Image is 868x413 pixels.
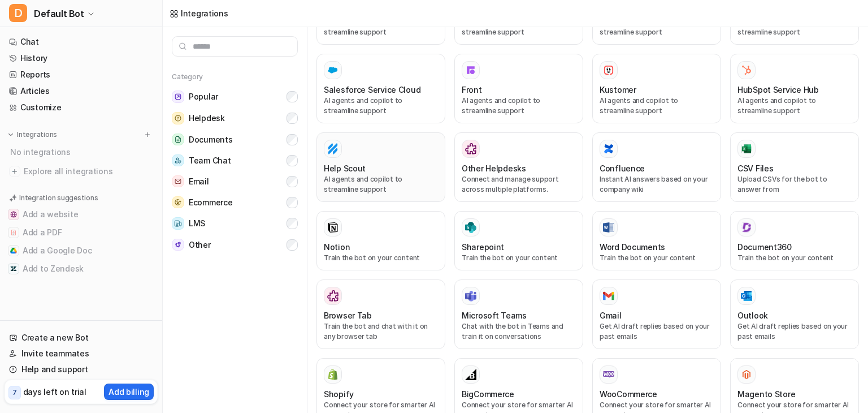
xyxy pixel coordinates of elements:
[592,279,721,349] button: GmailGmailGet AI draft replies based on your past emails
[5,34,158,50] a: Chat
[462,96,576,116] p: AI agents and copilot to streamline support
[462,309,527,321] h3: Microsoft Teams
[592,132,721,202] button: ConfluenceConfluenceInstant AI answers based on your company wiki
[454,54,583,123] button: FrontFrontAI agents and copilot to streamline support
[737,162,773,174] h3: CSV Files
[172,192,298,213] button: EcommerceEcommerce
[316,54,445,123] button: Salesforce Service Cloud Salesforce Service CloudAI agents and copilot to streamline support
[172,134,184,145] img: Documents
[737,388,795,400] h3: Magento Store
[172,239,184,251] img: Other
[324,388,354,400] h3: Shopify
[324,174,438,195] p: AI agents and copilot to streamline support
[324,96,438,116] p: AI agents and copilot to streamline support
[172,196,184,208] img: Ecommerce
[737,321,852,342] p: Get AI draft replies based on your past emails
[189,91,218,102] span: Popular
[10,211,17,218] img: Add a website
[600,174,714,195] p: Instant AI answers based on your company wiki
[324,309,372,321] h3: Browser Tab
[465,64,476,76] img: Front
[730,132,859,202] button: CSV FilesCSV FilesUpload CSVs for the bot to answer from
[5,100,158,115] a: Customize
[5,83,158,99] a: Articles
[600,253,714,263] p: Train the bot on your content
[600,388,657,400] h3: WooCommerce
[327,369,338,380] img: Shopify
[172,213,298,234] button: LMSLMS
[324,84,420,96] h3: Salesforce Service Cloud
[172,171,298,192] button: EmailEmail
[189,176,209,187] span: Email
[600,241,665,253] h3: Word Documents
[172,129,298,150] button: DocumentsDocuments
[5,346,158,362] a: Invite teammates
[600,162,645,174] h3: Confluence
[7,131,15,139] img: expand menu
[172,72,298,81] h5: Category
[181,7,228,19] div: Integrations
[12,388,17,398] p: 7
[730,54,859,123] button: HubSpot Service HubHubSpot Service HubAI agents and copilot to streamline support
[5,330,158,346] a: Create a new Bot
[5,67,158,83] a: Reports
[600,321,714,342] p: Get AI draft replies based on your past emails
[454,211,583,270] button: SharepointSharepointTrain the bot on your content
[324,162,366,174] h3: Help Scout
[730,211,859,270] button: Document360Document360Train the bot on your content
[24,162,153,180] span: Explore all integrations
[316,279,445,349] button: Browser TabBrowser TabTrain the bot and chat with it on any browser tab
[172,234,298,255] button: OtherOther
[172,107,298,129] button: HelpdeskHelpdesk
[462,17,576,37] p: AI agents and copilot to streamline support
[465,290,476,302] img: Microsoft Teams
[462,174,576,195] p: Connect and manage support across multiple platforms.
[592,54,721,123] button: KustomerKustomerAI agents and copilot to streamline support
[600,17,714,37] p: AI agents and copilot to streamline support
[10,247,17,254] img: Add a Google Doc
[5,242,158,260] button: Add a Google DocAdd a Google Doc
[324,253,438,263] p: Train the bot on your content
[324,241,350,253] h3: Notion
[462,241,504,253] h3: Sharepoint
[172,217,184,230] img: LMS
[189,239,211,251] span: Other
[316,211,445,270] button: NotionNotionTrain the bot on your content
[741,291,752,302] img: Outlook
[741,143,752,154] img: CSV Files
[737,174,852,195] p: Upload CSVs for the bot to answer from
[172,150,298,171] button: Team ChatTeam Chat
[104,384,154,400] button: Add billing
[737,309,768,321] h3: Outlook
[327,143,338,154] img: Help Scout
[327,64,338,76] img: Salesforce Service Cloud
[5,362,158,377] a: Help and support
[327,222,338,233] img: Notion
[5,260,158,278] button: Add to ZendeskAdd to Zendesk
[5,205,158,223] button: Add a websiteAdd a website
[465,369,476,380] img: BigCommerce
[172,112,184,124] img: Helpdesk
[7,143,158,161] div: No integrations
[189,113,225,124] span: Helpdesk
[462,321,576,342] p: Chat with the bot in Teams and train it on conversations
[108,386,149,398] p: Add billing
[5,164,158,179] a: Explore all integrations
[17,130,57,139] p: Integrations
[600,96,714,116] p: AI agents and copilot to streamline support
[34,6,84,21] span: Default Bot
[600,84,636,96] h3: Kustomer
[592,211,721,270] button: Word DocumentsWord DocumentsTrain the bot on your content
[603,291,614,300] img: Gmail
[172,91,184,103] img: Popular
[462,253,576,263] p: Train the bot on your content
[170,7,228,19] a: Integrations
[10,265,17,272] img: Add to Zendesk
[737,17,852,37] p: AI agents and copilot to streamline support
[462,388,514,400] h3: BigCommerce
[172,86,298,107] button: PopularPopular
[603,64,614,76] img: Kustomer
[465,222,476,233] img: Sharepoint
[5,223,158,242] button: Add a PDFAdd a PDF
[737,96,852,116] p: AI agents and copilot to streamline support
